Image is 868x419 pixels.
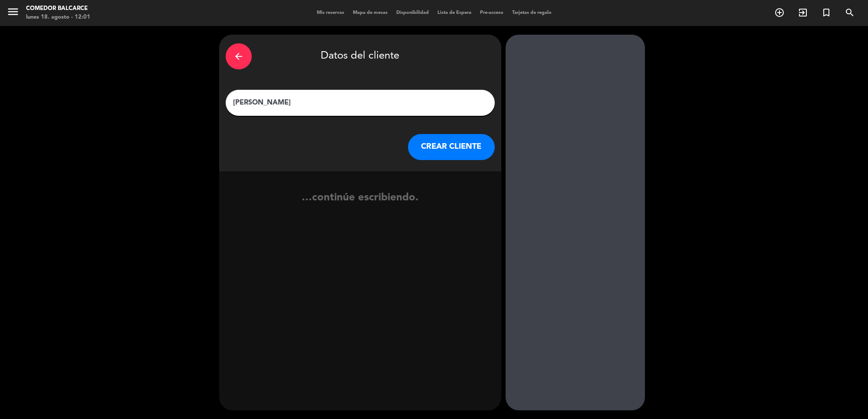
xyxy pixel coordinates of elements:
[845,7,855,18] i: search
[232,97,488,109] input: Escriba nombre, correo electrónico o número de teléfono...
[233,51,244,62] i: arrow_back
[392,10,433,15] span: Disponibilidad
[349,10,392,15] span: Mapa de mesas
[433,10,476,15] span: Lista de Espera
[774,7,785,18] i: add_circle_outline
[312,10,349,15] span: Mis reservas
[798,7,808,18] i: exit_to_app
[7,5,20,18] i: menu
[821,7,832,18] i: turned_in_not
[26,13,90,22] div: lunes 18. agosto - 12:01
[219,190,501,222] div: …continúe escribiendo.
[476,10,508,15] span: Pre-acceso
[508,10,556,15] span: Tarjetas de regalo
[7,5,20,21] button: menu
[26,4,90,13] div: Comedor Balcarce
[226,41,495,72] div: Datos del cliente
[408,134,495,160] button: CREAR CLIENTE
